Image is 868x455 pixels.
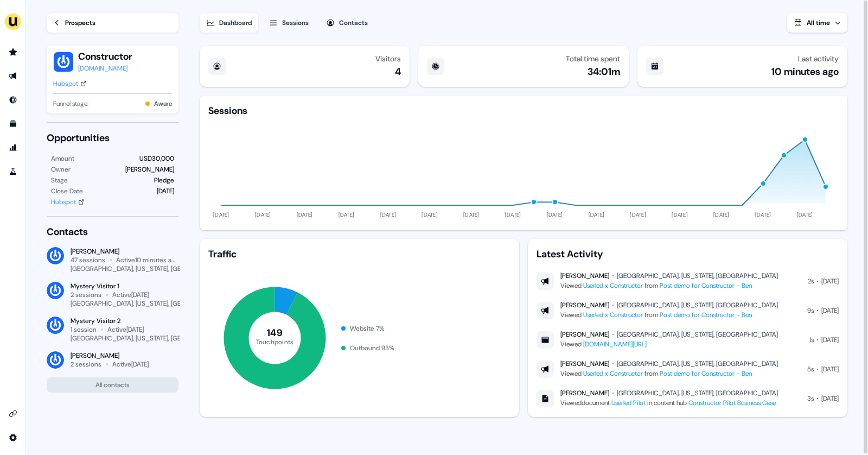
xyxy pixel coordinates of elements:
div: Active [DATE] [107,325,144,334]
tspan: [DATE] [422,211,438,218]
div: Owner [51,164,71,175]
div: [GEOGRAPHIC_DATA], [US_STATE], [GEOGRAPHIC_DATA] [71,299,233,308]
div: Website 7 % [350,323,385,334]
div: 34:01m [588,65,620,78]
div: [PERSON_NAME] [560,359,609,368]
div: 47 sessions [71,256,105,264]
div: [PERSON_NAME] [560,301,609,309]
tspan: [DATE] [797,211,813,218]
div: [DATE] [821,334,839,345]
div: 2 sessions [71,290,101,299]
div: Prospects [65,17,95,28]
div: [PERSON_NAME] [560,389,609,397]
div: [DATE] [821,393,839,404]
div: Hubspot [51,197,76,207]
div: Active 10 minutes ago [116,256,178,264]
div: Mystery Visitor 1 [71,282,178,290]
div: Contacts [47,225,178,238]
div: [GEOGRAPHIC_DATA], [US_STATE], [GEOGRAPHIC_DATA] [71,334,233,343]
tspan: [DATE] [255,211,271,218]
div: Latest Activity [537,248,839,261]
div: Last activity [798,54,839,63]
div: Contacts [339,17,368,28]
tspan: 149 [267,326,283,339]
div: 5s [807,364,814,375]
div: Viewed from [560,280,778,291]
a: Go to attribution [4,139,22,156]
tspan: [DATE] [380,211,397,218]
div: Close Date [51,186,83,197]
div: Viewed from [560,368,778,379]
a: Go to templates [4,115,22,132]
div: 10 minutes ago [771,65,839,78]
div: [GEOGRAPHIC_DATA], [US_STATE], [GEOGRAPHIC_DATA] [71,264,233,273]
a: Go to integrations [4,429,22,446]
a: Userled Pilot [611,399,646,407]
div: 1 session [71,325,97,334]
div: [PERSON_NAME] [71,247,178,256]
a: Go to Inbound [4,91,22,109]
span: Funnel stage: [53,98,88,109]
a: Userled x Constructor [583,281,643,290]
span: All time [807,18,830,27]
a: Post demo for Constructor - Ben [660,311,752,319]
a: Prospects [47,13,178,33]
a: Userled x Constructor [583,311,643,319]
div: [PERSON_NAME] [560,330,609,339]
button: All contacts [47,377,178,393]
div: [DATE] [821,276,839,287]
div: Outbound 93 % [350,343,394,353]
button: Contacts [320,13,374,33]
div: [DATE] [157,186,174,197]
a: Go to prospects [4,43,22,61]
tspan: [DATE] [630,211,647,218]
tspan: [DATE] [339,211,355,218]
div: [DATE] [821,364,839,375]
div: [DATE] [821,305,839,316]
div: [PERSON_NAME] [71,351,149,360]
div: Traffic [208,248,510,261]
button: Aware [154,98,172,109]
div: Viewed from [560,309,778,320]
div: [GEOGRAPHIC_DATA], [US_STATE], [GEOGRAPHIC_DATA] [617,359,778,368]
div: 2s [808,276,814,287]
tspan: Touchpoints [256,337,294,346]
a: Go to outbound experience [4,67,22,85]
div: USD30,000 [139,153,174,164]
button: All time [787,13,847,33]
div: Viewed document in content hub [560,397,778,408]
tspan: [DATE] [213,211,229,218]
button: Sessions [263,13,315,33]
div: 3s [807,393,814,404]
div: [GEOGRAPHIC_DATA], [US_STATE], [GEOGRAPHIC_DATA] [617,330,778,339]
tspan: [DATE] [463,211,480,218]
div: [PERSON_NAME] [125,164,174,175]
div: Hubspot [53,78,78,89]
div: [GEOGRAPHIC_DATA], [US_STATE], [GEOGRAPHIC_DATA] [617,389,778,397]
div: Visitors [375,54,401,63]
tspan: [DATE] [713,211,730,218]
div: Amount [51,153,74,164]
div: Total time spent [566,54,620,63]
tspan: [DATE] [297,211,313,218]
div: 2 sessions [71,360,101,369]
tspan: [DATE] [547,211,563,218]
div: Dashboard [219,17,252,28]
div: [GEOGRAPHIC_DATA], [US_STATE], [GEOGRAPHIC_DATA] [617,301,778,309]
div: Viewed [560,339,778,350]
tspan: [DATE] [505,211,521,218]
div: Sessions [282,17,309,28]
button: Dashboard [200,13,258,33]
div: Opportunities [47,131,178,144]
a: [DOMAIN_NAME][URL] [583,340,647,349]
button: Constructor [78,50,132,63]
a: Go to integrations [4,405,22,422]
div: Mystery Visitor 2 [71,317,178,325]
a: Constructor Pilot Business Case [688,399,776,407]
tspan: [DATE] [755,211,771,218]
div: [GEOGRAPHIC_DATA], [US_STATE], [GEOGRAPHIC_DATA] [617,271,778,280]
tspan: [DATE] [589,211,605,218]
div: Pledge [154,175,174,186]
a: [DOMAIN_NAME] [78,63,132,74]
a: Go to experiments [4,163,22,180]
